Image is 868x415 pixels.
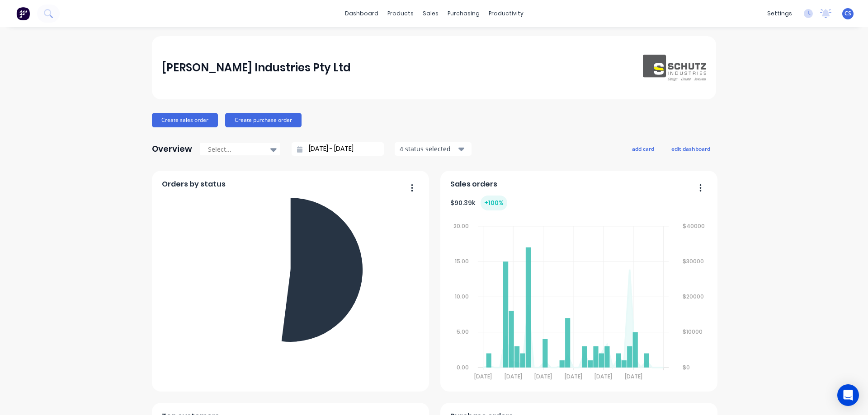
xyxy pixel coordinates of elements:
[534,373,552,380] tspan: [DATE]
[225,113,302,127] button: Create purchase order
[505,373,522,380] tspan: [DATE]
[625,373,642,380] tspan: [DATE]
[844,9,851,18] span: CS
[340,7,383,20] a: dashboard
[683,222,705,230] tspan: $40000
[450,179,497,190] span: Sales orders
[383,7,418,20] div: products
[418,7,443,20] div: sales
[683,364,690,371] tspan: $0
[162,59,351,77] div: [PERSON_NAME] Industries Pty Ltd
[763,7,797,20] div: settings
[443,7,484,20] div: purchasing
[152,113,218,127] button: Create sales order
[484,7,528,20] div: productivity
[455,257,469,265] tspan: 15.00
[481,196,507,210] div: + 100 %
[400,144,457,154] div: 4 status selected
[643,55,706,81] img: Schutz Industries Pty Ltd
[837,384,859,406] div: Open Intercom Messenger
[594,373,612,380] tspan: [DATE]
[665,143,716,154] button: edit dashboard
[450,196,507,210] div: $ 90.39k
[455,293,469,300] tspan: 10.00
[395,142,472,156] button: 4 status selected
[626,143,660,154] button: add card
[16,7,30,20] img: Factory
[453,222,469,230] tspan: 20.00
[474,373,492,380] tspan: [DATE]
[683,293,704,300] tspan: $20000
[683,328,703,336] tspan: $10000
[683,257,704,265] tspan: $30000
[152,140,192,158] div: Overview
[457,328,469,336] tspan: 5.00
[457,364,469,371] tspan: 0.00
[565,373,582,380] tspan: [DATE]
[162,179,226,190] span: Orders by status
